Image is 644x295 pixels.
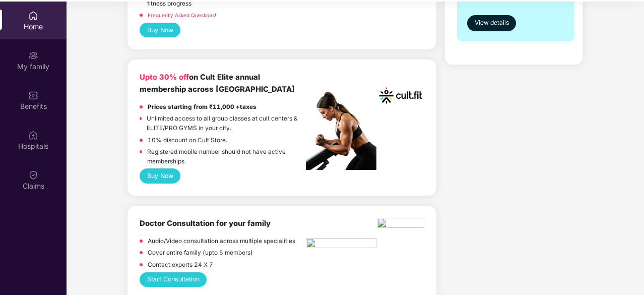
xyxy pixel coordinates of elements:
[306,238,376,251] img: hcp.png
[475,18,509,28] span: View details
[148,12,216,18] a: Frequently Asked Questions!
[28,170,38,180] img: svg+xml;base64,PHN2ZyBpZD0iQ2xhaW0iIHhtbG5zPSJodHRwOi8vd3d3LnczLm9yZy8yMDAwL3N2ZyIgd2lkdGg9IjIwIi...
[140,73,189,82] b: Upto 30% off
[148,136,227,145] p: 10% discount on Cult Store.
[28,90,38,100] img: svg+xml;base64,PHN2ZyBpZD0iQmVuZWZpdHMiIHhtbG5zPSJodHRwOi8vd3d3LnczLm9yZy8yMDAwL3N2ZyIgd2lkdGg9Ij...
[147,114,306,133] p: Unlimited access to all group classes at cult centers & ELITE/PRO GYMS in your city.
[28,130,38,140] img: svg+xml;base64,PHN2ZyBpZD0iSG9zcGl0YWxzIiB4bWxucz0iaHR0cDovL3d3dy53My5vcmcvMjAwMC9zdmciIHdpZHRoPS...
[147,147,306,166] p: Registered mobile number should not have active memberships.
[377,218,424,231] img: ekin.png
[140,219,271,228] b: Doctor Consultation for your family
[306,92,376,170] img: pc2.png
[148,248,253,258] p: Cover entire family (upto 5 members)
[148,237,295,246] p: Audio/Video consultation across multiple specialities
[140,73,295,93] b: on Cult Elite annual membership across [GEOGRAPHIC_DATA]
[148,103,256,110] strong: Prices starting from ₹11,000 +taxes
[377,72,424,119] img: cult.png
[467,15,516,31] button: View details
[148,260,213,270] p: Contact experts 24 X 7
[140,23,180,37] button: Buy Now
[28,11,38,21] img: svg+xml;base64,PHN2ZyBpZD0iSG9tZSIgeG1sbnM9Imh0dHA6Ly93d3cudzMub3JnLzIwMDAvc3ZnIiB3aWR0aD0iMjAiIG...
[140,272,207,287] button: Start Consultation
[140,168,180,183] button: Buy Now
[28,50,38,61] img: svg+xml;base64,PHN2ZyB3aWR0aD0iMjAiIGhlaWdodD0iMjAiIHZpZXdCb3g9IjAgMCAyMCAyMCIgZmlsbD0ibm9uZSIgeG...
